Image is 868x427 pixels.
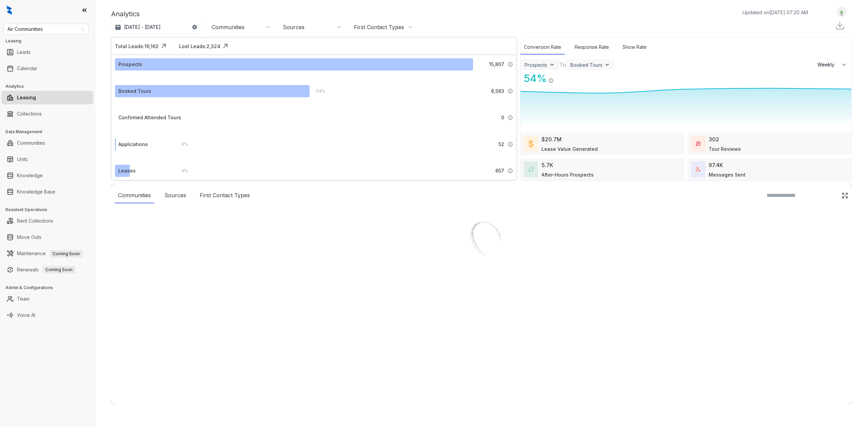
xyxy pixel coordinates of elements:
[17,91,36,104] a: Leasing
[571,40,612,55] div: Response Rate
[17,152,28,166] a: Units
[17,136,45,150] a: Communities
[17,308,35,322] a: Voice AI
[1,263,93,277] li: Renewals
[175,141,188,148] div: 0 %
[1,185,93,199] li: Knowledge Base
[17,214,53,228] a: Rent Collections
[508,168,513,174] img: Info
[817,61,838,68] span: Weekly
[159,41,169,51] img: Click Icon
[43,266,75,273] span: Coming Soon
[1,91,93,104] li: Leasing
[175,167,188,175] div: 4 %
[709,161,723,169] div: 97.4K
[1,292,93,306] li: Team
[837,8,846,16] img: UserAvatar
[17,230,41,244] a: Move Outs
[1,62,93,75] li: Calendar
[554,72,564,82] img: Click Icon
[508,115,513,120] img: Info
[1,107,93,121] li: Collections
[17,45,31,59] a: Leads
[520,40,565,55] div: Conversion Rate
[5,285,95,291] h3: Admin & Configurations
[7,24,84,34] span: Air Communities
[541,135,561,143] div: $20.7M
[118,167,136,175] div: Leases
[212,23,244,31] div: Communities
[529,140,533,148] img: LeaseValue
[1,247,93,260] li: Maintenance
[549,61,555,68] img: ViewFilterArrow
[118,141,148,148] div: Applications
[470,275,494,282] div: Loading...
[604,61,611,68] img: ViewFilterArrow
[17,185,55,199] a: Knowledge Base
[310,87,325,95] div: 54 %
[1,45,93,59] li: Leads
[5,38,95,44] h3: Leasing
[835,20,845,30] img: Download
[495,167,504,175] span: 657
[559,61,566,69] div: To
[1,214,93,228] li: Rent Collections
[161,188,190,203] div: Sources
[709,171,746,178] div: Messages Sent
[354,23,404,31] div: First Contact Types
[17,107,42,121] a: Collections
[17,62,37,75] a: Calendar
[1,152,93,166] li: Units
[124,24,161,30] p: [DATE] - [DATE]
[501,114,504,121] span: 0
[111,9,140,19] p: Analytics
[709,145,741,152] div: Tour Reviews
[508,142,513,147] img: Info
[17,292,29,306] a: Team
[118,87,151,95] div: Booked Tours
[118,114,181,121] div: Confirmed Attended Tours
[115,43,159,50] div: Total Leads: 16,162
[283,23,304,31] div: Sources
[118,61,142,68] div: Prospects
[570,62,603,68] div: Booked Tours
[5,129,95,135] h3: Data Management
[498,141,504,148] span: 52
[696,141,701,146] img: TourReviews
[529,167,533,172] img: AfterHoursConversations
[491,87,504,95] span: 8,583
[111,21,203,33] button: [DATE] - [DATE]
[196,188,253,203] div: First Contact Types
[842,192,848,199] img: Click Icon
[541,161,553,169] div: 5.7K
[743,9,808,16] p: Updated on [DATE] 07:20 AM
[1,230,93,244] li: Move Outs
[525,62,547,68] div: Prospects
[5,83,95,89] h3: Analytics
[827,192,833,198] img: SearchIcon
[7,5,12,15] img: logo
[619,40,650,55] div: Show Rate
[508,88,513,94] img: Info
[179,43,220,50] div: Lost Leads: 2,324
[50,250,82,258] span: Coming Soon
[1,308,93,322] li: Voice AI
[17,263,75,277] a: RenewalsComing Soon
[448,207,515,275] img: Loader
[709,135,719,143] div: 302
[17,169,43,182] a: Knowledge
[548,78,554,83] img: Info
[696,167,701,172] img: TotalFum
[220,41,231,51] img: Click Icon
[541,171,594,178] div: After-Hours Prospects
[520,71,547,86] div: 54 %
[541,145,598,152] div: Lease Value Generated
[508,62,513,67] img: Info
[1,169,93,182] li: Knowledge
[5,207,95,213] h3: Resident Operations
[1,136,93,150] li: Communities
[489,61,504,68] span: 15,807
[813,59,851,71] button: Weekly
[115,188,154,203] div: Communities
